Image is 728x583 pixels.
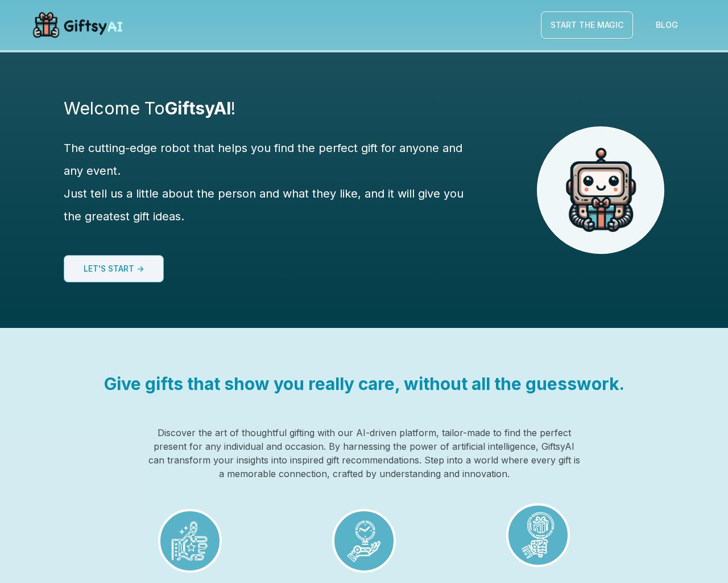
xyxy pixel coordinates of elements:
[104,373,624,394] div: Give gifts that show you really care, without all the guesswork.
[165,98,231,118] span: GiftsyAI
[508,506,568,565] img: Innovative Gift Discovery
[64,137,473,237] div: The cutting-edge robot that helps you find the perfect gift for anyone and any event. Just tell u...
[64,98,235,118] div: Welcome To !
[27,7,127,43] img: GiftsyAI
[64,255,164,282] button: Let's start ->
[146,426,582,481] div: Discover the art of thoughtful gifting with our AI-driven platform, tailor-made to find the perfe...
[541,11,633,39] a: Start The Magic
[160,511,220,570] img: Handpicked for You
[334,511,394,570] img: Time-Saving Convenience
[538,128,663,253] img: GiftsyAI
[647,11,687,39] a: Blog
[79,261,148,277] a: Let's start ->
